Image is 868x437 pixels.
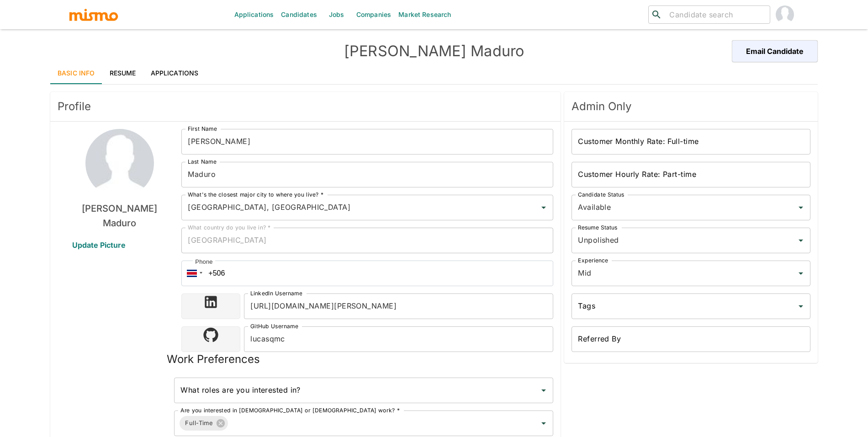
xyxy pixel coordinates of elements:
[794,300,807,313] button: Open
[180,418,218,428] span: Full-Time
[794,201,807,214] button: Open
[193,257,215,266] div: Phone
[572,99,810,114] span: Admin Only
[794,234,807,247] button: Open
[794,267,807,280] button: Open
[188,158,217,165] label: Last Name
[181,261,205,286] div: Costa Rica: + 506
[732,40,818,62] button: Email Candidate
[776,5,794,24] img: Maria Lujan Ciommo
[537,384,550,397] button: Open
[181,261,553,286] input: 1 (702) 123-4567
[180,416,228,431] div: Full-Time
[143,62,206,84] a: Applications
[578,256,608,264] label: Experience
[578,191,624,198] label: Candidate Status
[102,62,143,84] a: Resume
[50,62,102,84] a: Basic Info
[188,191,323,198] label: What's the closest major city to where you live? *
[666,8,766,21] input: Candidate search
[250,289,302,297] label: LinkedIn Username
[85,129,154,197] img: Leite Maduro
[537,417,550,430] button: Open
[180,406,400,414] label: Are you interested in [DEMOGRAPHIC_DATA] or [DEMOGRAPHIC_DATA] work? *
[250,322,298,330] label: GitHub Username
[69,8,119,21] img: logo
[58,201,181,230] h6: [PERSON_NAME] Maduro
[188,224,271,231] label: What country do you live in? *
[188,125,217,133] label: First Name
[61,234,137,256] span: Update Picture
[58,99,553,114] span: Profile
[242,42,626,60] h4: [PERSON_NAME] Maduro
[578,224,618,231] label: Resume Status
[167,352,260,367] h5: Work Preferences
[537,201,550,214] button: Open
